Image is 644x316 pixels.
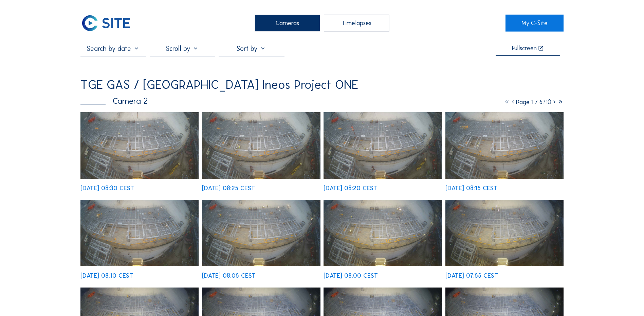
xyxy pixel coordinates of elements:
div: [DATE] 08:30 CEST [80,185,134,191]
img: image_53812475 [80,112,199,179]
div: [DATE] 07:55 CEST [445,273,498,279]
div: Camera 2 [80,97,148,105]
div: [DATE] 08:10 CEST [80,273,133,279]
img: C-SITE Logo [80,15,131,32]
input: Search by date 󰅀 [80,44,146,53]
img: image_53811786 [202,200,320,266]
div: Timelapses [324,15,389,32]
img: image_53811852 [80,200,199,266]
img: image_53811514 [445,200,564,266]
img: image_53812042 [445,112,564,179]
a: C-SITE Logo [80,15,139,32]
div: [DATE] 08:15 CEST [445,185,497,191]
div: [DATE] 08:25 CEST [202,185,255,191]
img: image_53812305 [202,112,320,179]
span: Page 1 / 6710 [516,98,551,106]
div: Fullscreen [512,45,537,52]
a: My C-Site [505,15,564,32]
div: Cameras [255,15,320,32]
div: [DATE] 08:00 CEST [324,273,378,279]
div: [DATE] 08:20 CEST [324,185,377,191]
img: image_53812218 [324,112,442,179]
img: image_53811589 [324,200,442,266]
div: [DATE] 08:05 CEST [202,273,256,279]
div: TGE GAS / [GEOGRAPHIC_DATA] Ineos Project ONE [80,79,358,91]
